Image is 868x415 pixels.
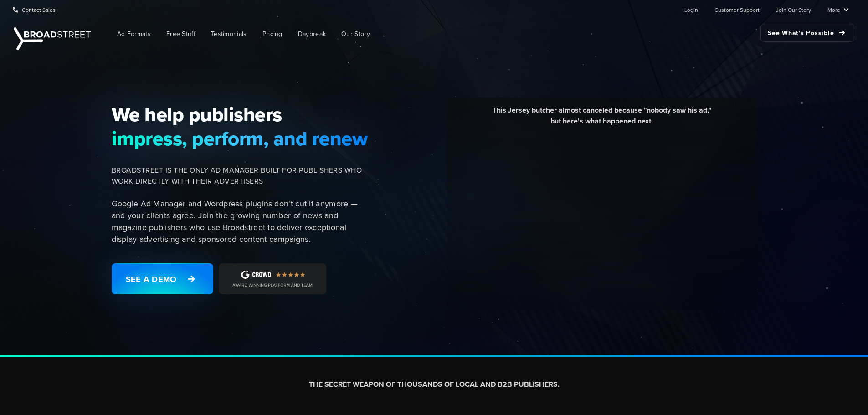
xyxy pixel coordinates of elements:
[262,29,282,39] span: Pricing
[13,0,56,19] a: Contact Sales
[166,29,195,39] span: Free Stuff
[204,24,254,44] a: Testimonials
[684,0,698,19] a: Login
[112,127,369,150] span: impress, perform, and renew
[714,0,760,19] a: Customer Support
[96,19,854,49] nav: Main
[112,165,369,187] span: BROADSTREET IS THE ONLY AD MANAGER BUILT FOR PUBLISHERS WHO WORK DIRECTLY WITH THEIR ADVERTISERS
[776,0,811,19] a: Join Our Story
[341,29,370,39] span: Our Story
[211,29,247,39] span: Testimonials
[110,24,158,44] a: Ad Formats
[112,198,369,245] p: Google Ad Manager and Wordpress plugins don't cut it anymore — and your clients agree. Join the g...
[159,24,202,44] a: Free Stuff
[112,263,213,294] a: See a Demo
[334,24,377,44] a: Our Story
[180,380,688,389] h2: THE SECRET WEAPON OF THOUSANDS OF LOCAL AND B2B PUBLISHERS.
[454,105,750,133] div: This Jersey butcher almost canceled because "nobody saw his ad," but here's what happened next.
[827,0,849,19] a: More
[454,133,750,300] iframe: YouTube video player
[291,24,333,44] a: Daybreak
[117,29,151,39] span: Ad Formats
[256,24,289,44] a: Pricing
[112,102,369,126] span: We help publishers
[14,27,91,50] img: Broadstreet | The Ad Manager for Small Publishers
[760,24,854,42] a: See What's Possible
[298,29,326,39] span: Daybreak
